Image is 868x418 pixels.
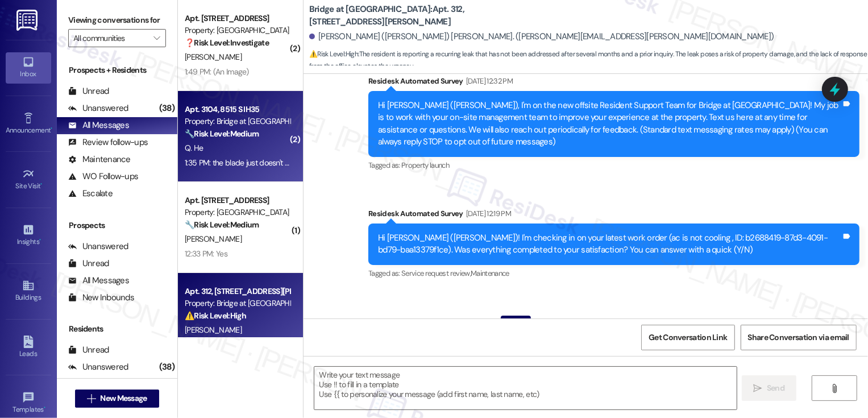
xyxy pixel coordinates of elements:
[185,206,290,218] div: Property: [GEOGRAPHIC_DATA]
[185,24,290,36] div: Property: [GEOGRAPHIC_DATA]
[401,268,471,278] span: Service request review ,
[401,160,449,170] span: Property launch
[75,390,159,408] button: New Message
[830,384,839,393] i: 
[321,316,760,334] div: [PERSON_NAME] ([PERSON_NAME]) [PERSON_NAME]
[68,171,138,183] div: WO Follow-ups
[156,358,177,376] div: (38)
[368,265,859,282] div: Tagged as:
[185,220,259,230] strong: 🔧 Risk Level: Medium
[534,317,582,329] div: [DATE] 12:19 PM
[68,119,129,131] div: All Messages
[185,194,290,206] div: Apt. [STREET_ADDRESS]
[368,208,859,224] div: Residesk Automated Survey
[100,392,147,404] span: New Message
[68,85,109,97] div: Unread
[51,125,52,133] span: •
[368,75,859,91] div: Residesk Automated Survey
[57,323,177,335] div: Residents
[57,64,177,76] div: Prospects + Residents
[87,394,95,403] i: 
[44,404,45,412] span: •
[185,67,249,77] div: 1:49 PM: (An Image)
[378,232,841,256] div: Hi [PERSON_NAME] ([PERSON_NAME])! I'm checking in on your latest work order (ac is not cooling , ...
[185,104,290,115] div: Apt. 3104, 8515 S IH35
[185,311,246,321] strong: ⚠️ Risk Level: High
[185,285,290,297] div: Apt. 312, [STREET_ADDRESS][PERSON_NAME]
[68,102,128,114] div: Unanswered
[185,158,318,168] div: 1:35 PM: the blade just doesn't work at all
[6,332,51,363] a: Leads
[68,361,128,373] div: Unanswered
[57,220,177,231] div: Prospects
[641,325,734,350] button: Get Conversation Link
[185,13,290,24] div: Apt. [STREET_ADDRESS]
[68,292,134,304] div: New Inbounds
[68,275,129,287] div: All Messages
[6,276,51,307] a: Buildings
[185,38,269,48] strong: ❓ Risk Level: Investigate
[649,332,727,343] span: Get Conversation Link
[68,258,109,270] div: Unread
[185,297,290,309] div: Property: Bridge at [GEOGRAPHIC_DATA]
[767,382,784,394] span: Send
[156,100,177,117] div: (38)
[368,157,859,173] div: Tagged as:
[742,375,797,401] button: Send
[6,164,51,195] a: Site Visit •
[41,180,43,188] span: •
[309,49,358,59] strong: ⚠️ Risk Level: High
[185,234,242,244] span: [PERSON_NAME]
[68,188,113,200] div: Escalate
[309,48,868,73] span: : The resident is reporting a recurring leak that has not been addressed after several months and...
[754,384,762,393] i: 
[463,75,513,87] div: [DATE] 12:32 PM
[185,129,259,139] strong: 🔧 Risk Level: Medium
[68,136,148,148] div: Review follow-ups
[68,241,128,253] div: Unanswered
[185,52,242,62] span: [PERSON_NAME]
[501,316,531,330] div: Question
[39,236,41,244] span: •
[68,344,109,356] div: Unread
[185,115,290,127] div: Property: Bridge at [GEOGRAPHIC_DATA]
[68,154,131,165] div: Maintenance
[309,3,537,28] b: Bridge at [GEOGRAPHIC_DATA]: Apt. 312, [STREET_ADDRESS][PERSON_NAME]
[378,100,841,148] div: Hi [PERSON_NAME] ([PERSON_NAME]), I'm on the new offsite Resident Support Team for Bridge at [GEO...
[309,31,774,43] div: [PERSON_NAME] ([PERSON_NAME]) [PERSON_NAME]. ([PERSON_NAME][EMAIL_ADDRESS][PERSON_NAME][DOMAIN_NA...
[748,332,849,343] span: Share Conversation via email
[185,325,242,335] span: [PERSON_NAME]
[185,143,203,153] span: Q. He
[463,208,511,220] div: [DATE] 12:19 PM
[6,52,51,83] a: Inbox
[185,249,227,259] div: 12:33 PM: Yes
[73,29,148,47] input: All communities
[68,11,166,29] label: Viewing conversations for
[741,325,857,350] button: Share Conversation via email
[16,10,40,31] img: ResiDesk Logo
[153,34,160,43] i: 
[6,220,51,251] a: Insights •
[471,268,509,278] span: Maintenance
